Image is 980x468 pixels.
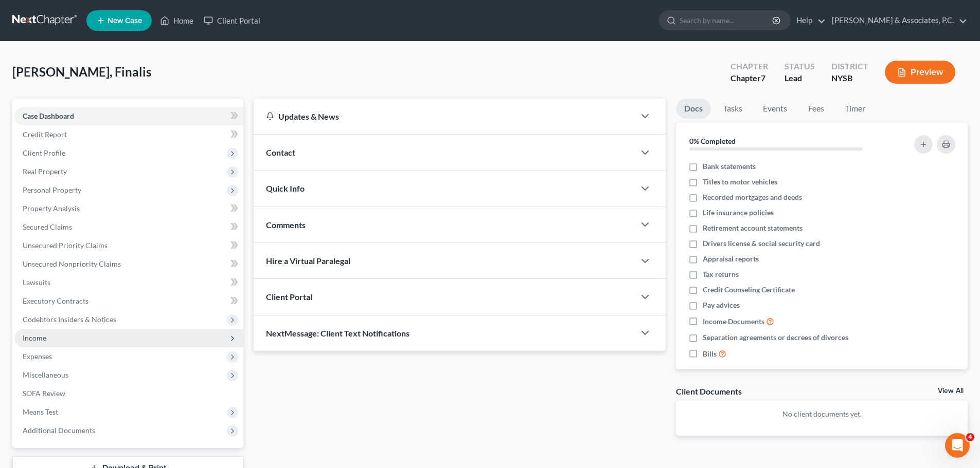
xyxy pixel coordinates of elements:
[831,72,868,84] div: NYSB
[23,426,95,435] span: Additional Documents
[938,387,964,395] a: View All
[836,99,874,119] a: Timer
[785,72,815,84] div: Lead
[799,99,832,119] a: Fees
[703,300,740,310] span: Pay advices
[23,130,67,139] span: Credit Report
[23,167,67,176] span: Real Property
[703,269,739,279] span: Tax returns
[23,222,72,231] span: Secured Claims
[12,64,151,79] span: [PERSON_NAME], Finalis
[945,433,970,458] iframe: Intercom live chat
[703,208,774,218] span: Life insurance policies
[676,386,742,397] div: Client Documents
[703,238,820,249] span: Drivers license & social security card
[684,409,959,419] p: No client documents yet.
[14,218,243,236] a: Secured Claims
[730,72,768,84] div: Chapter
[676,99,711,119] a: Docs
[715,99,751,119] a: Tasks
[23,370,68,379] span: Miscellaneous
[23,296,88,305] span: Executory Contracts
[266,220,306,230] span: Comments
[108,17,142,25] span: New Case
[14,199,243,218] a: Property Analysis
[14,292,243,310] a: Executory Contracts
[23,148,65,157] span: Client Profile
[703,192,802,202] span: Recorded mortgages and deeds
[23,204,80,213] span: Property Analysis
[703,223,803,233] span: Retirement account statements
[791,11,826,30] a: Help
[14,273,243,292] a: Lawsuits
[14,384,243,403] a: SOFA Review
[827,11,967,30] a: [PERSON_NAME] & Associates, P.C.
[23,407,58,416] span: Means Test
[703,254,759,264] span: Appraisal reports
[785,61,815,72] div: Status
[703,332,848,343] span: Separation agreements or decrees of divorces
[761,73,765,83] span: 7
[23,111,74,120] span: Case Dashboard
[703,285,795,295] span: Credit Counseling Certificate
[14,236,243,255] a: Unsecured Priority Claims
[23,185,81,194] span: Personal Property
[703,161,756,172] span: Bank statements
[23,315,116,324] span: Codebtors Insiders & Notices
[730,61,768,72] div: Chapter
[14,107,243,125] a: Case Dashboard
[755,99,795,119] a: Events
[266,183,305,193] span: Quick Info
[23,352,52,361] span: Expenses
[23,241,108,250] span: Unsecured Priority Claims
[155,11,199,30] a: Home
[689,137,736,145] strong: 0% Completed
[266,111,622,122] div: Updates & News
[23,259,121,268] span: Unsecured Nonpriority Claims
[703,177,777,187] span: Titles to motor vehicles
[703,349,717,359] span: Bills
[199,11,265,30] a: Client Portal
[23,278,50,287] span: Lawsuits
[703,316,764,327] span: Income Documents
[831,61,868,72] div: District
[680,11,774,30] input: Search by name...
[266,147,295,157] span: Contact
[23,389,65,398] span: SOFA Review
[266,256,350,266] span: Hire a Virtual Paralegal
[885,61,955,84] button: Preview
[23,333,46,342] span: Income
[14,125,243,144] a: Credit Report
[14,255,243,273] a: Unsecured Nonpriority Claims
[966,433,974,441] span: 4
[266,328,409,338] span: NextMessage: Client Text Notifications
[266,292,312,302] span: Client Portal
